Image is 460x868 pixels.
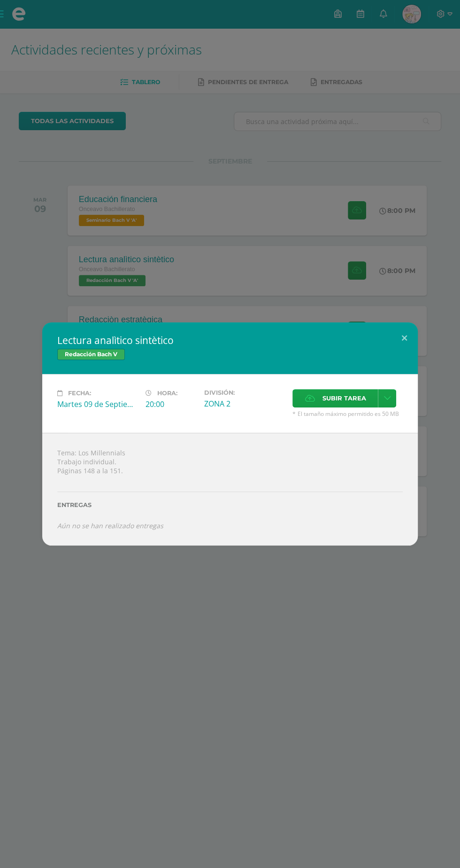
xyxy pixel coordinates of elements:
h2: Lectura analìtico sintètico [57,334,403,347]
label: Entregas [57,501,403,508]
span: Subir tarea [322,390,366,407]
div: Tema: Los Millennials Trabajo individual. Páginas 148 a la 151. [42,433,418,546]
label: División: [204,389,285,396]
button: Close (Esc) [391,322,418,354]
span: Hora: [157,390,177,397]
span: * El tamaño máximo permitido es 50 MB [292,410,403,418]
div: Martes 09 de Septiembre [57,399,138,409]
span: Fecha: [68,390,91,397]
div: ZONA 2 [204,399,285,409]
i: Aún no se han realizado entregas [57,521,163,530]
span: Redacción Bach V [57,349,125,360]
div: 20:00 [146,399,197,409]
